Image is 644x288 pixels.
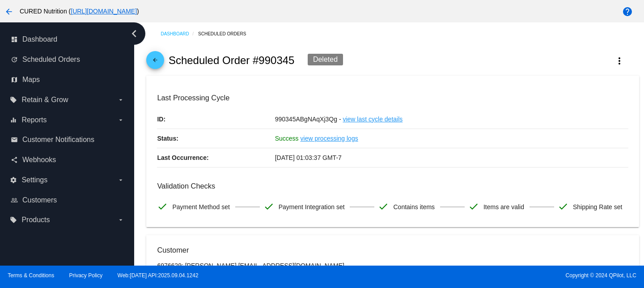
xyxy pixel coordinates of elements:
[275,135,299,142] span: Success
[20,8,139,15] span: CURED Nutrition ( )
[198,27,254,41] a: Scheduled Orders
[330,272,636,279] span: Copyright © 2024 QPilot, LLC
[483,198,524,216] span: Items are valid
[11,153,124,167] a: share Webhooks
[11,56,18,63] i: update
[117,96,124,103] i: arrow_drop_down
[11,52,124,67] a: update Scheduled Orders
[169,54,295,67] h2: Scheduled Order #990345
[22,35,57,43] span: Dashboard
[11,193,124,207] a: people_outline Customers
[263,201,274,212] mat-icon: check
[157,110,275,129] p: ID:
[343,110,402,129] a: view last cycle details
[11,76,18,83] i: map
[69,272,103,279] a: Privacy Policy
[10,116,17,124] i: equalizer
[22,76,40,84] span: Maps
[157,246,628,254] h3: Customer
[157,262,628,269] p: 6976629: [PERSON_NAME] [EMAIL_ADDRESS][DOMAIN_NAME]
[4,6,14,17] mat-icon: arrow_back
[22,136,94,144] span: Customer Notifications
[117,176,124,184] i: arrow_drop_down
[127,26,141,41] i: chevron_left
[11,32,124,47] a: dashboard Dashboard
[279,198,345,216] span: Payment Integration set
[118,272,199,279] a: Web:[DATE] API:2025.09.04.1242
[378,201,389,212] mat-icon: check
[11,36,18,43] i: dashboard
[22,196,57,204] span: Customers
[157,94,628,102] h3: Last Processing Cycle
[117,116,124,124] i: arrow_drop_down
[22,56,80,64] span: Scheduled Orders
[172,198,229,216] span: Payment Method set
[393,198,435,216] span: Contains items
[558,201,568,212] mat-icon: check
[117,216,124,224] i: arrow_drop_down
[301,129,358,148] a: view processing logs
[10,216,17,224] i: local_offer
[614,56,625,66] mat-icon: more_vert
[21,116,47,124] span: Reports
[11,133,124,147] a: email Customer Notifications
[275,116,341,123] span: 990345ABgNAqXj3Qg -
[11,156,18,163] i: share
[22,156,56,164] span: Webhooks
[622,6,633,17] mat-icon: help
[8,272,54,279] a: Terms & Conditions
[11,73,124,87] a: map Maps
[150,57,161,68] mat-icon: arrow_back
[21,176,47,184] span: Settings
[71,8,137,15] a: [URL][DOMAIN_NAME]
[157,129,275,148] p: Status:
[11,197,18,204] i: people_outline
[161,27,198,41] a: Dashboard
[11,136,18,143] i: email
[21,96,68,104] span: Retain & Grow
[10,176,17,184] i: settings
[10,96,17,103] i: local_offer
[573,198,623,216] span: Shipping Rate set
[308,54,343,65] div: Deleted
[157,148,275,167] p: Last Occurrence:
[468,201,479,212] mat-icon: check
[157,201,168,212] mat-icon: check
[157,182,628,190] h3: Validation Checks
[275,154,342,161] span: [DATE] 01:03:37 GMT-7
[21,216,50,224] span: Products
